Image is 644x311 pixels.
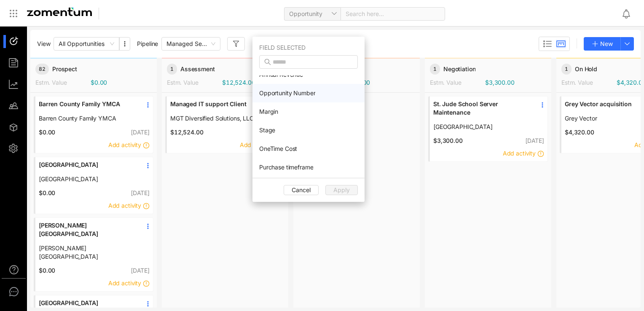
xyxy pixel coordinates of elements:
span: [PERSON_NAME][GEOGRAPHIC_DATA] [39,221,136,238]
span: $0.00 [35,189,55,197]
span: $0.00 [35,128,55,137]
span: Managed Services Sales [166,38,215,50]
span: Estm. Value [561,79,593,86]
span: Margin [259,107,278,116]
div: [GEOGRAPHIC_DATA][GEOGRAPHIC_DATA]$0.00[DATE]Add activity [34,157,153,214]
span: [GEOGRAPHIC_DATA] [39,299,136,307]
span: Barren County Family YMCA [39,100,136,108]
span: Managed IT support Client [170,100,267,108]
span: Add activity [108,141,141,148]
span: 1 [561,64,572,75]
span: Add activity [108,202,141,209]
span: Opportunity [289,8,336,20]
span: $12,524.00 [222,78,255,87]
a: [GEOGRAPHIC_DATA] [433,123,530,131]
a: Barren County Family YMCA [39,100,136,114]
div: [PERSON_NAME][GEOGRAPHIC_DATA][PERSON_NAME][GEOGRAPHIC_DATA]$0.00[DATE]Add activity [34,217,153,292]
a: [PERSON_NAME][GEOGRAPHIC_DATA] [39,221,136,244]
span: Cancel [292,185,311,195]
span: Add activity [503,150,536,157]
div: Notifications [621,4,638,23]
span: $12,524.00 [167,128,204,137]
span: [DATE] [525,137,544,144]
span: Negotiation [443,65,475,73]
span: Add activity [108,279,141,287]
span: [DATE] [131,267,150,274]
span: All Opportunities [59,38,114,50]
a: MGT Diversified Solutions, LLC [170,114,267,123]
span: Add activity [240,141,273,148]
span: Purchase timeframe [259,163,313,172]
a: St. Jude School Server Maintenance [433,100,530,123]
span: On Hold [575,65,597,73]
span: $0.00 [35,266,55,275]
span: [DATE] [131,129,150,136]
span: $3,300.00 [430,137,463,145]
div: Managed IT support ClientMGT Diversified Solutions, LLC$12,524.00[DATE]Add activity [165,96,285,153]
span: Estm. Value [35,79,67,86]
span: Pipeline [137,40,158,48]
span: View [37,40,50,48]
span: Estm. Value [167,79,198,86]
span: 1 [430,64,440,75]
button: Apply [325,185,358,195]
span: $0.00 [91,78,107,87]
button: Cancel [284,185,319,195]
div: St. Jude School Server Maintenance[GEOGRAPHIC_DATA]$3,300.00[DATE]Add activity [428,96,548,162]
a: Barren County Family YMCA [39,114,136,123]
button: New [584,37,621,51]
a: Managed IT support Client [170,100,267,114]
span: 1 [167,64,177,75]
span: Stage [259,126,275,134]
a: [PERSON_NAME][GEOGRAPHIC_DATA] [39,244,136,261]
span: FIELD SELECTED [252,43,365,52]
span: Prospect [52,65,77,73]
div: Barren County Family YMCABarren County Family YMCA$0.00[DATE]Add activity [34,96,153,153]
span: Estm. Value [430,79,461,86]
span: [GEOGRAPHIC_DATA] [39,161,136,169]
span: $4,320.00 [561,128,594,137]
span: [DATE] [131,189,150,196]
a: [GEOGRAPHIC_DATA] [39,175,136,183]
span: $3,300.00 [485,78,515,87]
span: 82 [35,64,49,75]
span: St. Jude School Server Maintenance [433,100,530,117]
span: Assessment [180,65,215,73]
img: Zomentum Logo [27,8,92,16]
a: [GEOGRAPHIC_DATA] [39,161,136,175]
span: Opportunity Number [259,89,315,97]
span: OneTime Cost [259,145,297,153]
span: New [600,39,613,48]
